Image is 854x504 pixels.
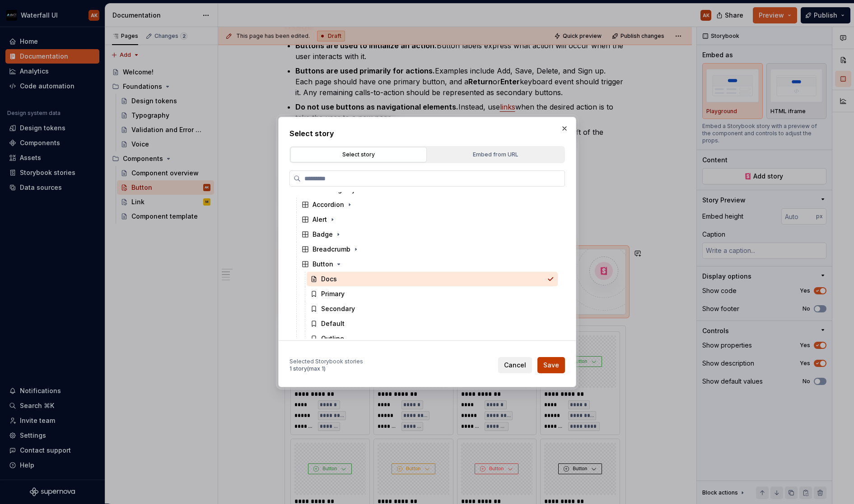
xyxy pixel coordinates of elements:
[504,361,526,370] span: Cancel
[313,200,344,209] div: Accordion
[313,245,350,254] div: Breadcrumb
[498,357,532,373] button: Cancel
[289,365,363,372] div: 1 story (max 1)
[313,230,333,239] div: Badge
[289,128,565,139] h2: Select story
[321,289,345,298] div: Primary
[321,275,337,284] div: Docs
[313,260,333,269] div: Button
[294,150,424,159] div: Select story
[313,215,327,224] div: Alert
[321,319,345,328] div: Default
[321,334,344,343] div: Outline
[543,361,559,370] span: Save
[321,304,355,313] div: Secondary
[431,150,561,159] div: Embed from URL
[289,358,363,365] div: Selected Storybook stories
[537,357,565,373] button: Save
